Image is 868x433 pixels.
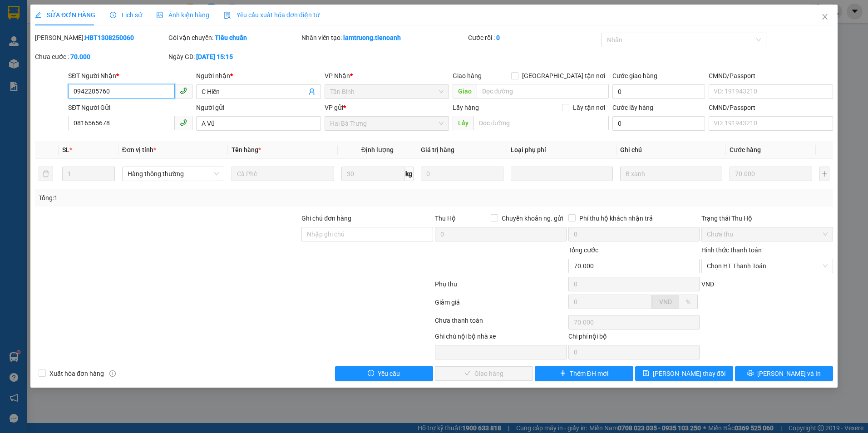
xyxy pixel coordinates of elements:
input: 0 [730,167,812,181]
span: Xuất hóa đơn hàng [46,369,108,379]
span: Lấy tận nơi [569,103,609,113]
span: [GEOGRAPHIC_DATA] tận nơi [518,71,609,81]
span: Tổng cước [568,246,598,254]
div: Phụ thu [434,279,567,295]
button: checkGiao hàng [435,366,533,381]
span: save [643,370,649,377]
span: printer [747,370,754,377]
span: Định lượng [361,146,394,153]
div: Người gửi [196,103,321,113]
b: 0 [496,34,500,41]
b: Tiêu chuẩn [215,34,247,41]
span: SL [62,146,69,153]
b: lamtruong.tienoanh [343,34,401,41]
label: Cước lấy hàng [612,104,653,111]
span: Hàng thông thường [128,167,219,181]
span: Lấy [453,116,473,130]
span: Phí thu hộ khách nhận trả [576,213,656,223]
button: plusThêm ĐH mới [535,366,633,381]
div: CMND/Passport [709,103,833,113]
span: close [821,13,829,20]
span: exclamation-circle [368,370,374,377]
button: exclamation-circleYêu cầu [335,366,433,381]
button: save[PERSON_NAME] thay đổi [635,366,733,381]
span: Đơn vị tính [122,146,156,153]
span: Lấy hàng [453,104,479,111]
div: Người nhận [196,71,321,81]
div: Chưa cước : [35,52,167,62]
label: Ghi chú đơn hàng [301,215,351,222]
div: Trạng thái Thu Hộ [701,213,833,223]
th: Ghi chú [616,141,726,159]
label: Cước giao hàng [612,72,657,79]
div: Nhân viên tạo: [301,33,466,43]
span: Thu Hộ [435,215,456,222]
button: plus [819,167,829,181]
div: CMND/Passport [709,71,833,81]
span: edit [35,12,41,18]
input: VD: Bàn, Ghế [232,167,334,181]
span: Cước hàng [730,146,761,153]
label: Hình thức thanh toán [701,246,762,254]
input: Cước giao hàng [612,84,705,99]
span: kg [404,167,414,181]
div: SĐT Người Gửi [68,103,192,113]
span: Yêu cầu [378,369,400,379]
span: VND [659,298,672,305]
span: info-circle [109,370,116,377]
div: Tổng: 1 [39,193,335,203]
span: VND [701,280,714,288]
b: 70.000 [70,53,90,60]
span: Chuyển khoản ng. gửi [498,213,567,223]
input: Cước lấy hàng [612,116,705,131]
span: Lịch sử [110,11,142,19]
button: Close [812,5,838,30]
b: [DATE] 15:15 [196,53,233,60]
span: [PERSON_NAME] thay đổi [653,369,725,379]
div: Chưa thanh toán [434,315,567,331]
b: HBT1308250060 [85,34,134,41]
img: icon [224,12,231,19]
input: 0 [421,167,503,181]
span: Giá trị hàng [421,146,454,153]
span: Chưa thu [707,227,828,241]
div: Chi phí nội bộ [568,331,700,345]
div: Ghi chú nội bộ nhà xe [435,331,567,345]
span: user-add [308,88,316,95]
span: Giao [453,84,477,98]
span: Tên hàng [232,146,261,153]
input: Ghi Chú [620,167,722,181]
div: VP gửi [325,103,449,113]
span: picture [157,12,163,18]
div: Giảm giá [434,297,567,313]
span: VP Nhận [325,72,350,79]
span: Hai Bà Trưng [330,117,444,130]
span: phone [180,119,187,126]
input: Ghi chú đơn hàng [301,227,433,241]
span: Tân Bình [330,85,444,98]
span: Thêm ĐH mới [570,369,608,379]
div: Ngày GD: [168,52,300,62]
th: Loại phụ phí [507,141,616,159]
span: plus [560,370,566,377]
span: SỬA ĐƠN HÀNG [35,11,95,19]
button: printer[PERSON_NAME] và In [735,366,833,381]
div: Cước rồi : [468,33,600,43]
button: delete [39,167,53,181]
span: Chọn HT Thanh Toán [707,259,828,273]
input: Dọc đường [473,116,609,130]
div: Gói vận chuyển: [168,33,300,43]
div: SĐT Người Nhận [68,71,192,81]
span: Giao hàng [453,72,482,79]
span: Ảnh kiện hàng [157,11,209,19]
span: Yêu cầu xuất hóa đơn điện tử [224,11,320,19]
input: Dọc đường [477,84,609,98]
span: % [686,298,690,305]
span: phone [180,87,187,94]
div: [PERSON_NAME]: [35,33,167,43]
span: [PERSON_NAME] và In [757,369,821,379]
span: clock-circle [110,12,116,18]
